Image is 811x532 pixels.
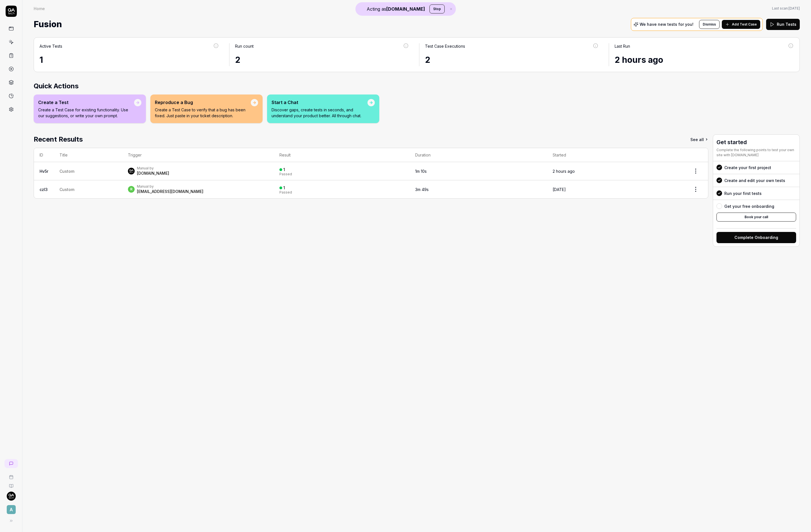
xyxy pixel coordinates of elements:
span: Custom [59,187,74,192]
div: 1 [283,185,285,190]
div: Home [34,6,45,11]
div: Start a Chat [272,99,367,106]
button: Last scan:[DATE] [772,6,800,11]
time: 1m 10s [415,169,427,174]
p: Discover gaps, create tests in seconds, and understand your product better. All through chat. [272,107,367,119]
span: Last scan: [772,6,800,11]
time: [DATE] [553,187,566,192]
div: Run your first tests [724,190,762,196]
div: Create and edit your own tests [724,178,785,183]
div: Test Case Executions [425,43,465,49]
time: 2 hours ago [615,55,663,65]
div: Complete the following points to test your own site with [DOMAIN_NAME] [716,148,796,158]
th: Trigger [122,148,274,162]
span: r [128,186,135,193]
div: [DOMAIN_NAME] [137,171,169,176]
div: Last Run [615,43,630,49]
th: Started [547,148,683,162]
p: Create a Test Case for existing functionality. Use our suggestions, or write your own prompt. [38,107,134,119]
a: See all [690,134,708,144]
a: Book a call with us [2,470,20,479]
th: Duration [410,148,547,162]
button: Stop [429,4,445,13]
div: Get your free onboarding [724,203,774,209]
div: Manual by [137,166,169,171]
a: Hv5r [40,169,48,174]
div: Create a Test [38,99,134,106]
a: Documentation [2,479,20,488]
span: Custom [59,169,74,174]
span: A [7,505,16,514]
time: 2 hours ago [553,169,575,174]
button: A [2,501,20,515]
h2: Quick Actions [34,81,800,91]
div: Passed [279,172,292,176]
div: 2 [235,54,409,66]
th: Title [54,148,122,162]
img: 7ccf6c19-61ad-4a6c-8811-018b02a1b829.jpg [7,492,16,501]
div: Create your first project [724,165,771,171]
button: Complete Onboarding [716,232,796,243]
div: 1 [40,54,219,66]
button: Book your call [716,213,796,222]
p: Create a Test Case to verify that a bug has been fixed. Just paste in your ticket description. [155,107,251,119]
th: Result [274,148,410,162]
a: czl3 [40,187,48,192]
button: Dismiss [699,20,720,29]
a: New conversation [4,459,18,468]
time: 3m 49s [415,187,429,192]
button: Run Tests [766,19,800,30]
h2: Recent Results [34,134,83,144]
div: Reproduce a Bug [155,99,251,106]
button: Add Test Case [722,20,760,29]
div: 1 [283,167,285,172]
p: We have new tests for you! [640,22,693,26]
div: Run count [235,43,254,49]
time: [DATE] [789,6,800,10]
div: Active Tests [40,43,62,49]
img: 7ccf6c19-61ad-4a6c-8811-018b02a1b829.jpg [128,168,135,174]
span: Fusion [34,17,62,32]
span: Add Test Case [732,22,757,27]
div: Manual by [137,184,203,189]
div: [EMAIL_ADDRESS][DOMAIN_NAME] [137,189,203,194]
div: Passed [279,191,292,194]
th: ID [34,148,54,162]
h3: Get started [716,138,796,146]
div: 2 [425,54,599,66]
